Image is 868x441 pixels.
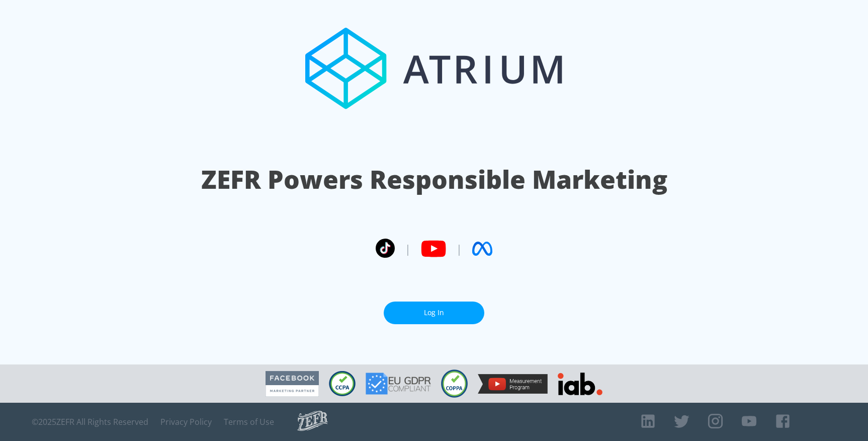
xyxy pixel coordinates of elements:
span: © 2025 ZEFR All Rights Reserved [32,417,148,427]
h1: ZEFR Powers Responsible Marketing [201,162,667,197]
img: CCPA Compliant [329,371,356,396]
img: COPPA Compliant [441,370,468,398]
a: Privacy Policy [160,417,212,427]
img: YouTube Measurement Program [478,374,548,394]
img: Facebook Marketing Partner [266,371,319,397]
span: | [405,241,411,256]
a: Terms of Use [224,417,274,427]
span: | [456,241,462,256]
a: Log In [384,302,484,324]
img: IAB [558,373,602,395]
img: GDPR Compliant [366,373,431,395]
